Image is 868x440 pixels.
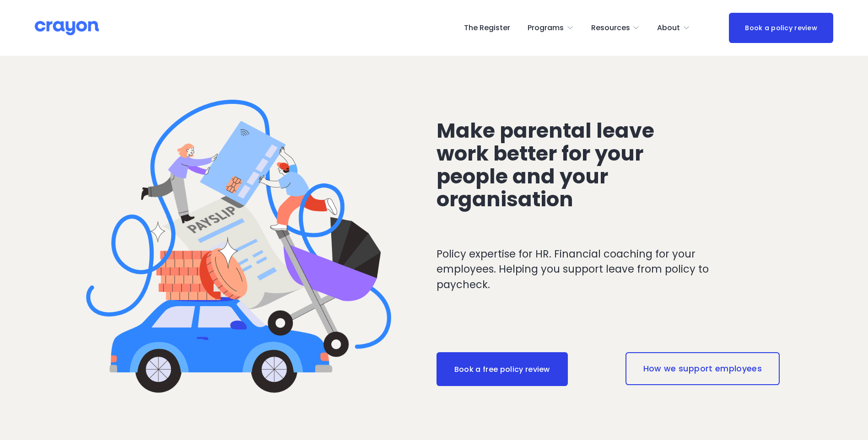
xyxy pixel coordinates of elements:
a: Book a policy review [729,13,833,43]
a: The Register [464,21,510,35]
a: Book a free policy review [437,352,568,386]
span: Make parental leave work better for your people and your organisation [437,116,659,214]
a: folder dropdown [657,21,690,35]
span: About [657,21,680,35]
a: folder dropdown [591,21,640,35]
a: How we support employees [625,352,780,385]
img: Crayon [35,20,99,36]
span: Resources [591,21,630,35]
span: Programs [528,21,564,35]
a: folder dropdown [528,21,574,35]
p: Policy expertise for HR. Financial coaching for your employees. Helping you support leave from po... [437,247,746,293]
